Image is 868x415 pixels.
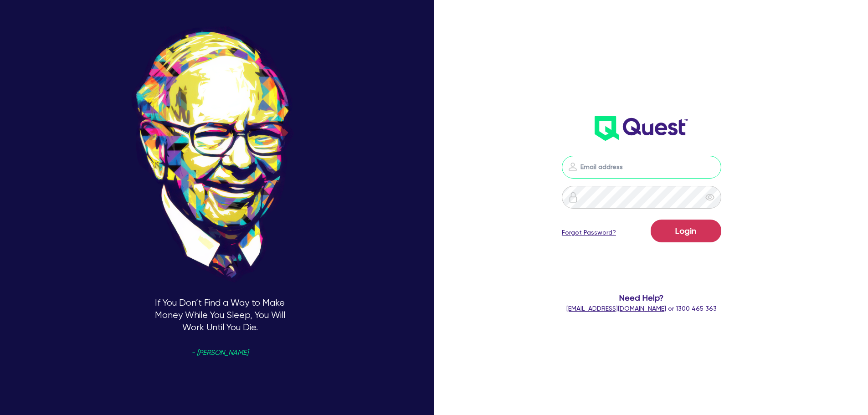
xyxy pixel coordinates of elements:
span: - [PERSON_NAME] [191,349,248,356]
a: Forgot Password? [562,228,616,237]
span: eye [705,193,714,202]
img: icon-password [568,192,579,203]
button: Login [651,220,721,242]
img: wH2k97JdezQIQAAAABJRU5ErkJggg== [595,116,688,141]
img: icon-password [567,161,578,172]
a: [EMAIL_ADDRESS][DOMAIN_NAME] [566,305,666,312]
span: or 1300 465 363 [566,305,717,312]
input: Email address [562,156,721,179]
span: Need Help? [525,292,758,304]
